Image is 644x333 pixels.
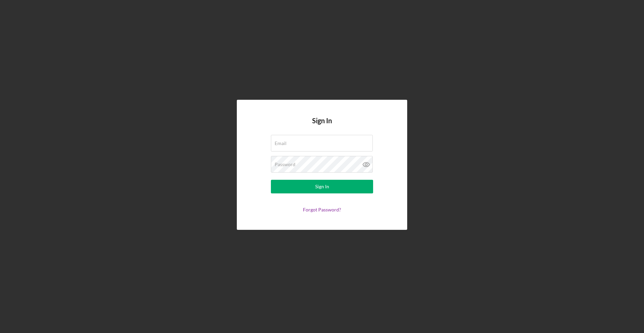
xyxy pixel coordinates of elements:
[275,162,295,167] label: Password
[315,180,329,193] div: Sign In
[271,180,373,193] button: Sign In
[312,117,332,135] h4: Sign In
[275,141,287,146] label: Email
[303,207,341,212] a: Forgot Password?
